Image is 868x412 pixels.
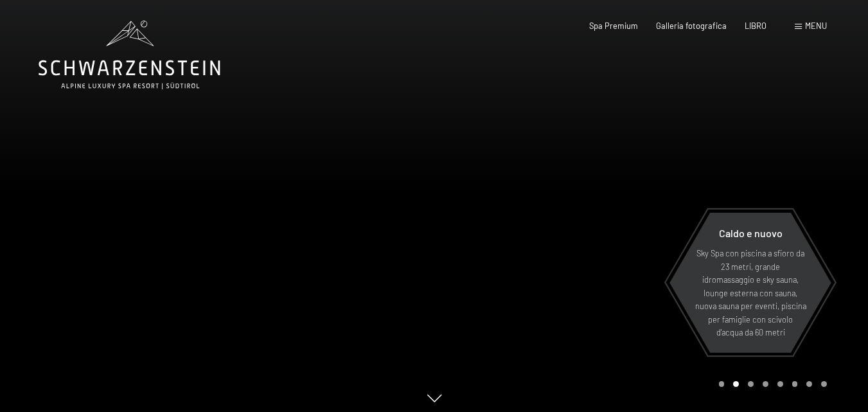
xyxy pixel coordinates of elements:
[695,248,806,337] font: Sky Spa con piscina a sfioro da 23 metri, grande idromassaggio e sky sauna, lounge esterna con sa...
[777,381,783,387] div: Pagina 5 della giostra
[821,381,827,387] div: Pagina 8 della giostra
[714,381,827,387] div: Paginazione carosello
[763,381,768,387] div: Pagina 4 del carosello
[719,227,783,239] font: Caldo e nuovo
[792,381,798,387] div: Pagina 6 della giostra
[669,212,832,354] a: Caldo e nuovo Sky Spa con piscina a sfioro da 23 metri, grande idromassaggio e sky sauna, lounge ...
[745,21,766,31] a: LIBRO
[806,381,812,387] div: Carosello Pagina 7
[733,381,739,387] div: Carousel Page 2 (Current Slide)
[656,21,727,31] a: Galleria fotografica
[748,381,754,387] div: Pagina 3 della giostra
[719,381,725,387] div: Carousel Page 1
[589,21,638,31] a: Spa Premium
[805,21,827,31] font: menu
